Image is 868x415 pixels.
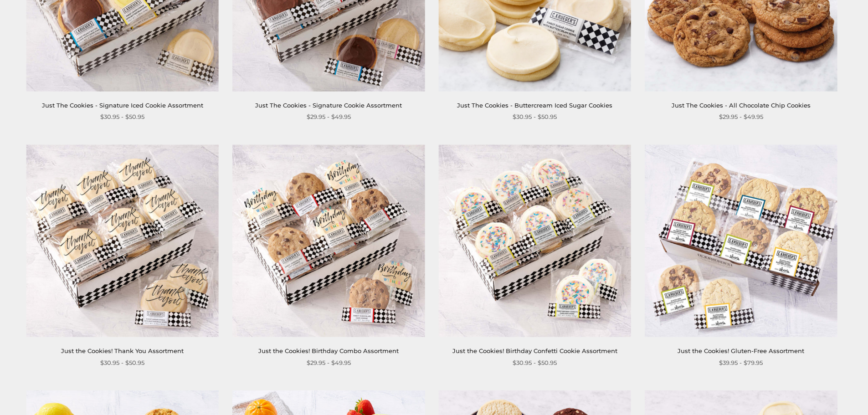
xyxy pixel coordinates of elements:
span: $29.95 - $49.95 [307,358,351,368]
a: Just The Cookies - Buttercream Iced Sugar Cookies [457,102,612,109]
img: Just the Cookies! Birthday Combo Assortment [232,145,425,337]
a: Just The Cookies - All Chocolate Chip Cookies [672,102,811,109]
span: $30.95 - $50.95 [513,358,557,368]
a: Just The Cookies - Signature Iced Cookie Assortment [42,102,203,109]
a: Just The Cookies - Signature Cookie Assortment [255,102,402,109]
img: Just the Cookies! Birthday Confetti Cookie Assortment [439,145,631,337]
span: $30.95 - $50.95 [100,358,144,368]
img: Just the Cookies! Gluten-Free Assortment [645,145,837,337]
span: $30.95 - $50.95 [100,112,144,122]
span: $39.95 - $79.95 [719,358,763,368]
span: $29.95 - $49.95 [307,112,351,122]
span: $30.95 - $50.95 [513,112,557,122]
img: Just the Cookies! Thank You Assortment [26,145,219,337]
span: $29.95 - $49.95 [719,112,763,122]
a: Just the Cookies! Birthday Combo Assortment [258,347,399,354]
a: Just the Cookies! Gluten-Free Assortment [678,347,804,354]
a: Just the Cookies! Birthday Confetti Cookie Assortment [452,347,617,354]
a: Just the Cookies! Thank You Assortment [61,347,184,354]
